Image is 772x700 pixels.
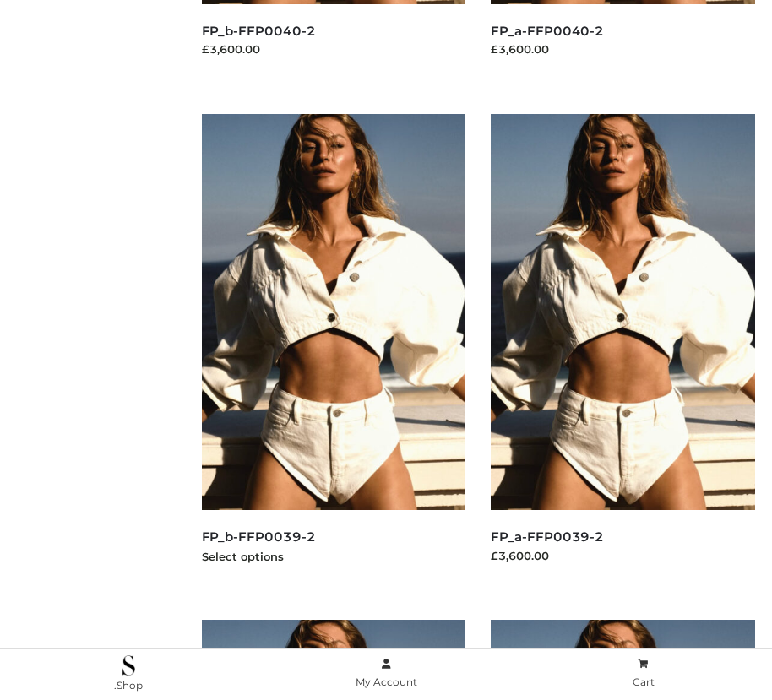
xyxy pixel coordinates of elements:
[491,547,755,564] div: £3,600.00
[491,41,755,57] div: £3,600.00
[258,654,515,692] a: My Account
[356,676,417,688] span: My Account
[514,654,772,692] a: Cart
[491,23,604,39] a: FP_a-FFP0040-2
[114,679,143,692] span: .Shop
[122,655,135,676] img: .Shop
[491,529,604,545] a: FP_a-FFP0039-2
[202,23,316,39] a: FP_b-FFP0040-2
[633,676,655,688] span: Cart
[202,550,284,563] a: Select options
[202,529,316,545] a: FP_b-FFP0039-2
[202,41,466,57] div: £3,600.00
